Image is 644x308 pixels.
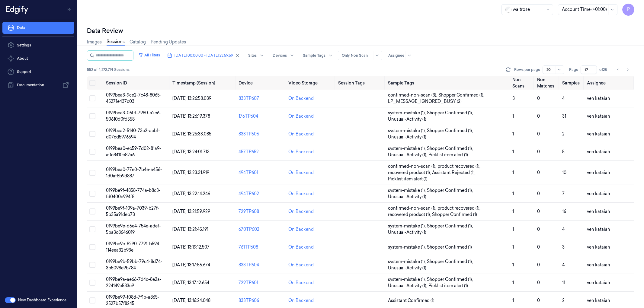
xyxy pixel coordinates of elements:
[2,39,74,51] a: Settings
[165,51,242,60] button: [DATE] 00:00:00 - [DATE] 23:59:59
[562,280,565,285] span: 11
[170,76,236,90] th: Timestamp (Session)
[388,163,437,170] span: confirmed-non-scan (1) ,
[239,191,284,197] div: 494TP602
[514,67,540,72] p: Rows per page
[388,259,427,265] span: system-mistake (1) ,
[388,128,427,134] span: system-mistake (1) ,
[587,191,610,196] span: ven kataiah
[172,209,210,214] span: [DATE] 13:21:59.929
[562,170,566,175] span: 10
[562,244,565,250] span: 3
[562,131,565,137] span: 2
[512,262,514,268] span: 1
[106,294,159,306] span: 0199be99-f08d-7f1b-a865-2527b57f8245
[89,280,95,286] button: Select row
[512,280,514,285] span: 1
[427,187,474,194] span: Shopper Confirmed (1) ,
[288,244,314,250] div: On Backend
[106,205,159,217] span: 0199be9f-109a-7039-b27f-5b35a91deb73
[427,145,474,152] span: Shopper Confirmed (1) ,
[437,205,482,211] span: product recovered (1) ,
[388,92,438,98] span: confirmed-non-scan (3) ,
[89,149,95,155] button: Select row
[427,223,474,229] span: Shopper Confirmed (1) ,
[587,170,610,175] span: ven kataiah
[172,170,209,175] span: [DATE] 13:23:31.919
[562,113,566,119] span: 31
[288,191,314,197] div: On Backend
[437,163,482,170] span: product recovered (1) ,
[388,211,432,218] span: recovered product (1) ,
[288,131,314,137] div: On Backend
[510,76,535,90] th: Non Scans
[537,280,540,285] span: 0
[239,95,284,102] div: 833TP607
[288,226,314,233] div: On Backend
[388,297,434,304] span: Assistant Confirmed (1)
[587,209,610,214] span: ven kataiah
[336,76,386,90] th: Session Tags
[587,131,610,137] span: ven kataiah
[587,149,610,154] span: ven kataiah
[106,277,162,288] span: 0199be9a-ae66-7d4c-8e2a-224149c583e9
[587,113,610,119] span: ven kataiah
[432,170,477,176] span: Assistant Rejected (1) ,
[106,146,161,157] span: 0199bea0-ec59-7d02-81a9-a0c8410c82a6
[512,244,514,250] span: 1
[388,194,426,200] span: Unusual-Activity (1)
[286,76,336,90] th: Video Storage
[512,113,514,119] span: 1
[65,5,74,14] button: Toggle Navigation
[172,244,210,250] span: [DATE] 13:19:12.507
[388,187,427,194] span: system-mistake (1) ,
[512,227,514,232] span: 1
[388,229,426,236] span: Unusual-Activity (1)
[130,39,146,45] a: Catalog
[560,76,585,90] th: Samples
[89,95,95,101] button: Select row
[537,131,540,137] span: 0
[239,149,284,155] div: 457TP652
[427,110,474,116] span: Shopper Confirmed (1) ,
[432,211,477,218] span: Shopper Confirmed (1)
[427,259,474,265] span: Shopper Confirmed (1) ,
[89,113,95,119] button: Select row
[239,131,284,137] div: 833TP606
[623,65,632,74] button: Go to next page
[172,113,210,119] span: [DATE] 13:26:19.378
[537,227,540,232] span: 0
[386,76,510,90] th: Sample Tags
[239,208,284,215] div: 729TP608
[388,110,427,116] span: system-mistake (1) ,
[537,113,540,119] span: 0
[89,80,95,86] button: Select all
[388,134,426,140] span: Unusual-Activity (1)
[239,244,284,250] div: 761TP608
[172,227,208,232] span: [DATE] 13:21:45.191
[537,209,540,214] span: 0
[172,96,211,101] span: [DATE] 13:26:58.039
[89,131,95,137] button: Select row
[172,149,210,154] span: [DATE] 13:24:01.713
[562,209,566,214] span: 16
[89,226,95,232] button: Select row
[87,39,102,45] a: Images
[2,52,74,65] button: About
[562,149,565,154] span: 5
[388,170,432,176] span: recovered product (1) ,
[438,92,485,98] span: Shopper Confirmed (1) ,
[288,262,314,268] div: On Backend
[587,227,610,232] span: ven kataiah
[562,262,565,268] span: 4
[537,244,540,250] span: 0
[388,283,428,289] span: Unusual-Activity (1) ,
[172,262,210,268] span: [DATE] 13:17:56.674
[537,191,540,196] span: 0
[87,27,634,35] div: Data Review
[106,110,161,122] span: 0199bea3-060f-7980-a2c6-50610d0fd558
[239,262,284,268] div: 833TP604
[535,76,559,90] th: Non Matches
[537,262,540,268] span: 0
[562,298,565,303] span: 2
